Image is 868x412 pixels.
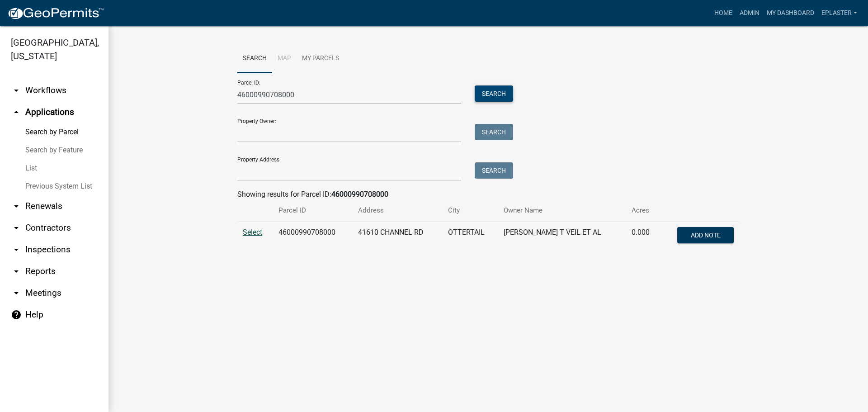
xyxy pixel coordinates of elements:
i: arrow_drop_down [11,201,22,212]
button: Search [475,162,513,179]
a: Admin [736,5,763,22]
i: arrow_drop_up [11,107,22,118]
i: arrow_drop_down [11,244,22,255]
th: Address [353,200,443,221]
i: arrow_drop_down [11,288,22,298]
a: Select [243,228,262,237]
span: Add Note [690,232,720,239]
th: Acres [626,200,660,221]
td: 41610 CHANNEL RD [353,222,443,251]
th: City [443,200,498,221]
i: arrow_drop_down [11,85,22,96]
a: My Parcels [297,44,344,73]
button: Add Note [677,227,734,243]
button: Search [475,124,513,140]
a: eplaster [818,5,861,22]
div: Showing results for Parcel ID: [237,189,739,200]
strong: 46000990708000 [331,190,388,199]
td: [PERSON_NAME] T VEIL ET AL [498,222,626,251]
td: 46000990708000 [273,222,353,251]
td: OTTERTAIL [443,222,498,251]
th: Parcel ID [273,200,353,221]
button: Search [475,85,513,102]
i: arrow_drop_down [11,223,22,233]
a: Home [711,5,736,22]
i: arrow_drop_down [11,266,22,277]
th: Owner Name [498,200,626,221]
a: My Dashboard [763,5,818,22]
i: help [11,309,22,320]
td: 0.000 [626,222,660,251]
a: Search [237,44,272,73]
